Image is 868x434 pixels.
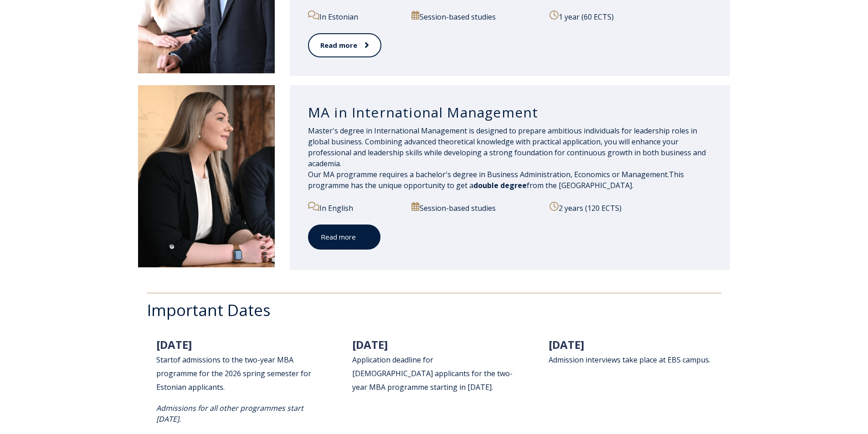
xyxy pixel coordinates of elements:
[147,299,271,321] span: Important Dates
[308,169,669,179] span: Our MA programme requires a bachelor's degree in Business Administration, Economics or Management.
[156,355,173,365] span: Start
[308,202,401,214] p: In English
[156,403,303,424] i: Admissions for all other programmes start [DATE].
[549,337,584,352] span: [DATE]
[473,180,527,190] span: double degree
[550,10,712,22] p: 1 year (60 ECTS)
[308,104,712,121] h3: MA in International Management
[308,225,380,250] a: Read more
[308,126,706,168] span: Master's degree in International Management is designed to prepare ambitious individuals for lead...
[411,10,539,22] p: Session-based studies
[138,85,275,267] img: DSC_1907
[156,337,192,352] span: [DATE]
[549,355,607,365] span: Admission intervi
[308,10,401,22] p: In Estonian
[352,355,513,392] span: Application deadline for [DEMOGRAPHIC_DATA] applicants for the two-year MBA programme starting in...
[156,355,293,378] span: e two-year MBA programme for the 202
[352,337,388,352] span: [DATE]
[607,355,710,365] span: ews take place at EBS campus.
[411,202,539,214] p: Session-based studies
[308,33,381,57] a: Read more
[550,202,712,214] p: 2 years (120 ECTS)
[308,169,684,190] span: This programme has the unique opportunity to get a from the [GEOGRAPHIC_DATA].
[173,355,239,365] span: of admissions to th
